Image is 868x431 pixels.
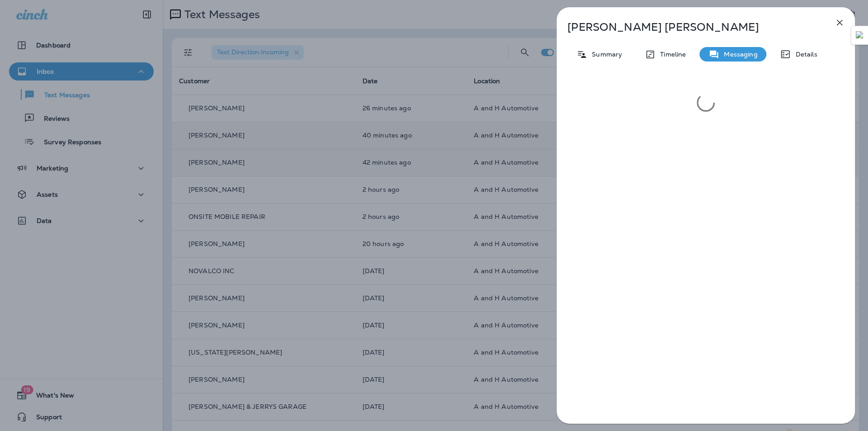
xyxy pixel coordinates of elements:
img: Detect Auto [856,31,864,39]
p: Timeline [656,51,686,58]
p: Details [791,51,817,58]
p: Messaging [719,51,757,58]
p: [PERSON_NAME] [PERSON_NAME] [567,21,814,33]
p: Summary [587,51,622,58]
